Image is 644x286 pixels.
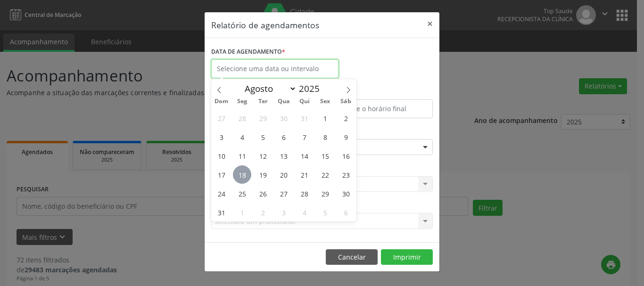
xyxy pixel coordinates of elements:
[212,147,231,165] span: Agosto 10, 2025
[254,165,272,184] span: Agosto 19, 2025
[232,98,253,105] span: Seg
[421,12,439,35] button: Close
[337,184,355,203] span: Agosto 30, 2025
[211,98,232,105] span: Dom
[337,165,355,184] span: Agosto 23, 2025
[274,147,293,165] span: Agosto 13, 2025
[337,147,355,165] span: Agosto 16, 2025
[274,165,293,184] span: Agosto 20, 2025
[316,184,334,203] span: Agosto 29, 2025
[254,147,272,165] span: Agosto 12, 2025
[316,147,334,165] span: Agosto 15, 2025
[336,98,356,105] span: Sáb
[274,128,293,146] span: Agosto 6, 2025
[253,98,273,105] span: Ter
[337,109,355,127] span: Agosto 2, 2025
[295,184,314,203] span: Agosto 28, 2025
[274,109,293,127] span: Julho 30, 2025
[212,109,231,127] span: Julho 27, 2025
[254,109,272,127] span: Julho 29, 2025
[211,19,319,31] h5: Relatório de agendamentos
[295,128,314,146] span: Agosto 7, 2025
[295,203,314,221] span: Setembro 4, 2025
[297,82,328,95] input: Year
[316,109,334,127] span: Agosto 1, 2025
[254,128,272,146] span: Agosto 5, 2025
[254,203,272,221] span: Setembro 2, 2025
[211,45,285,59] label: DATA DE AGENDAMENTO
[233,203,251,221] span: Setembro 1, 2025
[295,109,314,127] span: Julho 31, 2025
[381,249,433,265] button: Imprimir
[212,128,231,146] span: Agosto 3, 2025
[212,184,231,203] span: Agosto 24, 2025
[211,59,339,78] input: Selecione uma data ou intervalo
[324,99,433,118] input: Selecione o horário final
[233,128,251,146] span: Agosto 4, 2025
[316,128,334,146] span: Agosto 8, 2025
[233,109,251,127] span: Julho 28, 2025
[315,98,336,105] span: Sex
[326,249,378,265] button: Cancelar
[324,85,433,99] label: ATÉ
[273,98,294,105] span: Qua
[274,203,293,221] span: Setembro 3, 2025
[212,165,231,184] span: Agosto 17, 2025
[316,165,334,184] span: Agosto 22, 2025
[254,184,272,203] span: Agosto 26, 2025
[233,184,251,203] span: Agosto 25, 2025
[294,98,315,105] span: Qui
[337,203,355,221] span: Setembro 6, 2025
[316,203,334,221] span: Setembro 5, 2025
[233,165,251,184] span: Agosto 18, 2025
[295,147,314,165] span: Agosto 14, 2025
[233,147,251,165] span: Agosto 11, 2025
[337,128,355,146] span: Agosto 9, 2025
[274,184,293,203] span: Agosto 27, 2025
[212,203,231,221] span: Agosto 31, 2025
[240,82,297,95] select: Month
[295,165,314,184] span: Agosto 21, 2025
